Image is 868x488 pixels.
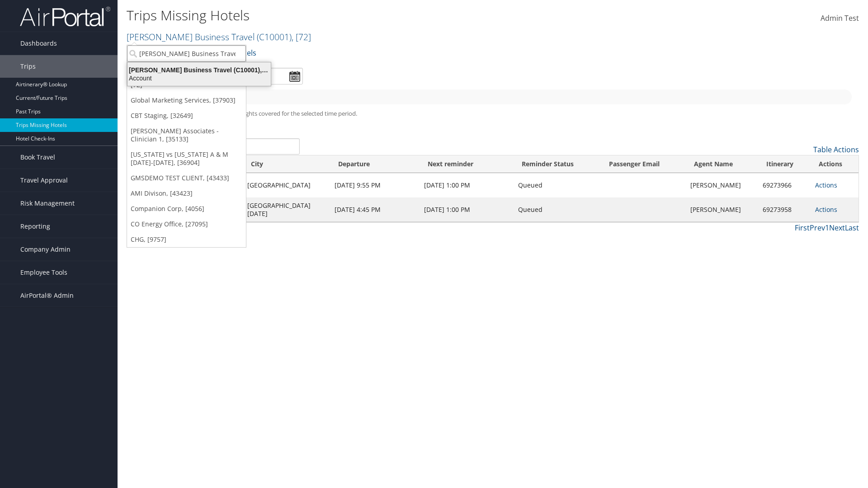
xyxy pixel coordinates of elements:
a: CBT Staging, [32649] [127,108,246,123]
th: City: activate to sort column ascending [243,155,330,173]
td: [GEOGRAPHIC_DATA] [243,173,330,197]
h5: * progress bar represents overnights covered for the selected time period. [133,109,852,118]
span: Travel Approval [20,169,68,192]
p: Filter: [127,47,615,59]
td: Queued [514,197,601,222]
img: airportal-logo.png [20,6,110,27]
th: Passenger Email: activate to sort column ascending [601,155,686,173]
span: , [ 72 ] [292,31,311,43]
td: 69273966 [758,173,811,197]
a: Actions [815,181,837,189]
h1: Trips Missing Hotels [127,6,615,25]
a: Actions [815,205,837,214]
span: ( C10001 ) [257,31,292,43]
a: Last [845,223,859,233]
span: Company Admin [20,238,71,261]
td: Queued [514,173,601,197]
a: Next [829,223,845,233]
a: Admin Test [821,5,859,33]
span: Dashboards [20,32,57,55]
a: GMSDEMO TEST CLIENT, [43433] [127,170,246,186]
th: Reminder Status [514,155,601,173]
span: Risk Management [20,192,75,215]
th: Agent Name [686,155,758,173]
input: Search Accounts [127,45,246,62]
a: CO Energy Office, [27095] [127,216,246,232]
a: Companion Corp, [4056] [127,201,246,216]
th: Itinerary [758,155,811,173]
th: Departure: activate to sort column ascending [330,155,420,173]
a: Prev [810,223,825,233]
span: Employee Tools [20,261,67,284]
th: Next reminder [420,155,514,173]
span: Reporting [20,215,50,238]
td: 69273958 [758,197,811,222]
a: Global Marketing Services, [37903] [127,93,246,108]
a: Table Actions [813,145,859,155]
span: Book Travel [20,146,55,169]
td: [DATE] 4:45 PM [330,197,420,222]
td: [DATE] 1:00 PM [420,173,514,197]
a: [US_STATE] vs [US_STATE] A & M [DATE]-[DATE], [36904] [127,147,246,170]
a: First [795,223,810,233]
span: AirPortal® Admin [20,284,74,307]
th: Actions [811,155,859,173]
a: AMI Divison, [43423] [127,186,246,201]
div: [PERSON_NAME] Business Travel (C10001), [72] [122,66,276,74]
td: [GEOGRAPHIC_DATA][DATE] [243,197,330,222]
a: CHG, [9757] [127,232,246,247]
a: 1 [825,223,829,233]
a: [PERSON_NAME] Business Travel [127,31,311,43]
td: [DATE] 9:55 PM [330,173,420,197]
div: Account [122,74,276,82]
span: Trips [20,55,36,78]
a: [PERSON_NAME] Associates - Clinician 1, [35133] [127,123,246,147]
span: Admin Test [821,13,859,23]
td: [PERSON_NAME] [686,197,758,222]
td: [PERSON_NAME] [686,173,758,197]
td: [DATE] 1:00 PM [420,197,514,222]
